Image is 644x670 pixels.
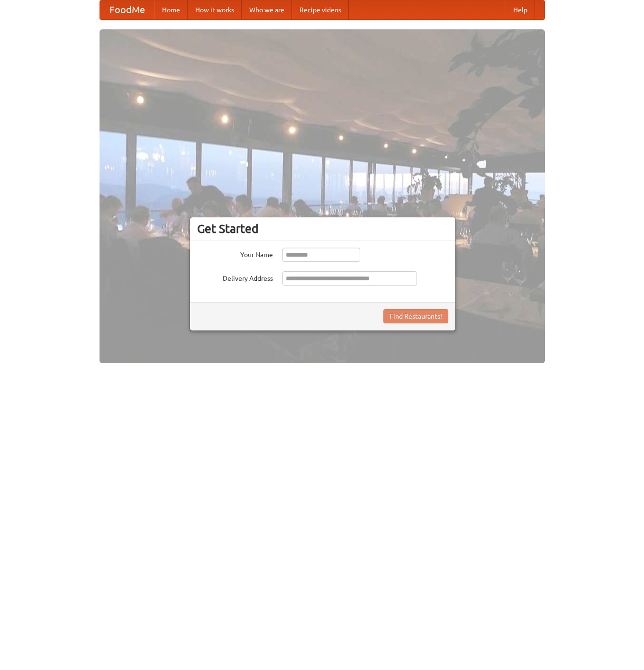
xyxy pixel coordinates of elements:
[100,0,154,19] a: FoodMe
[383,309,448,323] button: Find Restaurants!
[188,0,242,19] a: How it works
[292,0,349,19] a: Recipe videos
[154,0,188,19] a: Home
[197,248,273,259] label: Your Name
[506,0,535,19] a: Help
[197,271,273,283] label: Delivery Address
[242,0,292,19] a: Who we are
[197,222,448,236] h3: Get Started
